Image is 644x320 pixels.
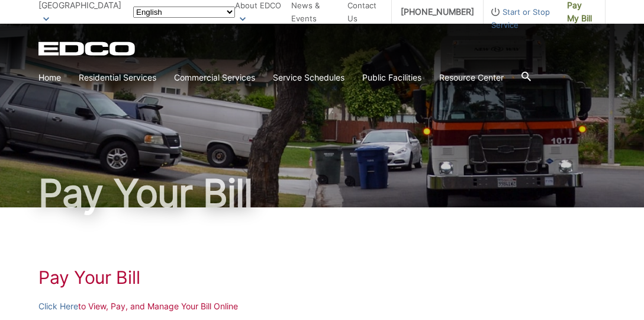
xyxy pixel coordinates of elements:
a: Public Facilities [362,71,421,84]
a: Click Here [38,300,78,313]
a: Residential Services [79,71,156,84]
a: Home [38,71,61,84]
h1: Pay Your Bill [38,174,606,212]
p: to View, Pay, and Manage Your Bill Online [38,300,606,313]
a: EDCD logo. Return to the homepage. [38,41,137,56]
a: Resource Center [439,71,504,84]
select: Select a language [133,7,235,18]
h1: Pay Your Bill [38,267,606,288]
a: Service Schedules [273,71,344,84]
a: Commercial Services [174,71,255,84]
